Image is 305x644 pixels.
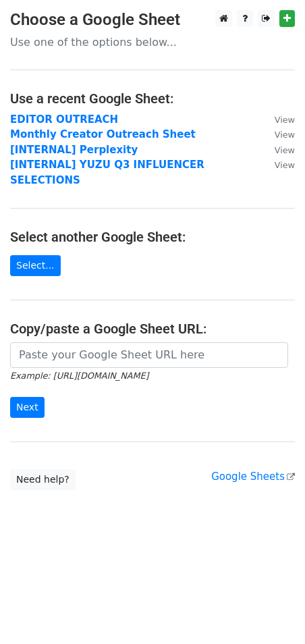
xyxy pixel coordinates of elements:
h4: Copy/paste a Google Sheet URL: [10,321,295,337]
a: View [261,128,295,140]
p: Use one of the options below... [10,35,295,49]
a: View [261,159,295,171]
a: Google Sheets [211,471,295,483]
a: View [261,113,295,126]
small: View [275,130,295,140]
a: Monthly Creator Outreach Sheet [10,128,196,140]
a: [INTERNAL] Perplexity [10,144,138,156]
small: View [275,115,295,125]
input: Next [10,397,45,418]
h4: Select another Google Sheet: [10,229,295,245]
a: [INTERNAL] YUZU Q3 INFLUENCER SELECTIONS [10,159,204,186]
small: View [275,145,295,155]
input: Paste your Google Sheet URL here [10,342,288,368]
a: Select... [10,255,61,276]
h4: Use a recent Google Sheet: [10,90,295,107]
small: Example: [URL][DOMAIN_NAME] [10,371,148,381]
h3: Choose a Google Sheet [10,10,295,30]
small: View [275,160,295,170]
a: EDITOR OUTREACH [10,113,118,126]
a: View [261,144,295,156]
a: Need help? [10,469,76,490]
